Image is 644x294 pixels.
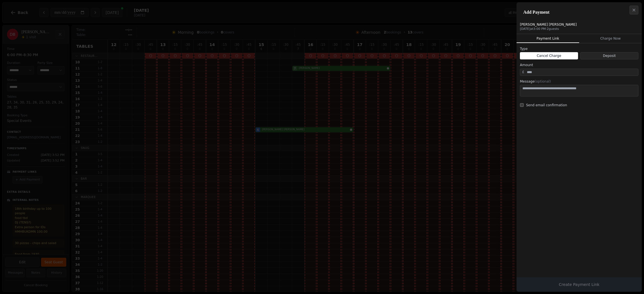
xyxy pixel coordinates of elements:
[520,22,577,27] p: [PERSON_NAME] [PERSON_NAME]
[517,34,579,43] button: Payment Link
[579,34,642,43] button: Charge Now
[535,79,551,83] span: (optional)
[526,103,567,107] span: Send email confirmation
[522,70,524,74] span: £
[520,47,638,51] label: Type
[580,52,638,59] button: Deposit
[517,277,642,292] button: Create Payment Link
[523,9,635,16] h2: Add Payment
[520,103,524,107] input: Send email confirmation
[520,63,638,67] label: Amount
[520,79,638,84] label: Message
[520,27,577,32] p: [DATE] at 3:00 PM · 2 guests
[520,52,578,59] button: Cancel Charge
